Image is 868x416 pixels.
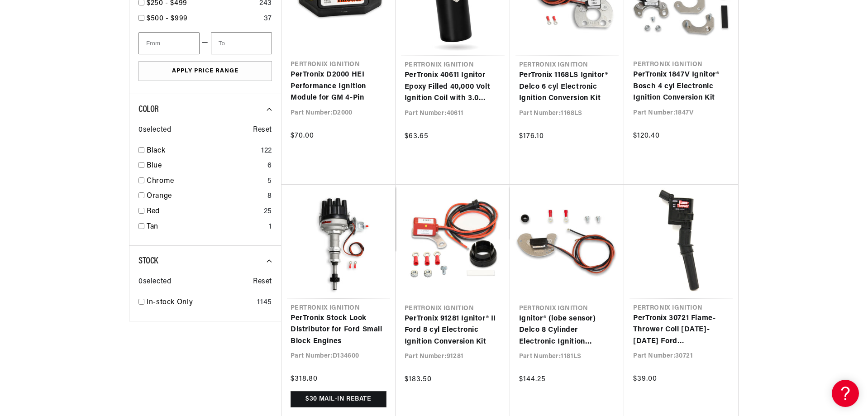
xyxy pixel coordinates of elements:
div: 6 [267,160,272,172]
div: 5 [267,176,272,187]
a: Blue [147,160,264,172]
a: Ignitor® (lobe sensor) Delco 8 Cylinder Electronic Ignition Conversion Kit [519,313,615,348]
a: Black [147,145,258,157]
a: Red [147,206,260,218]
a: PerTronix D2000 HEI Performance Ignition Module for GM 4-Pin [291,69,386,104]
a: Chrome [147,176,264,187]
div: 122 [261,145,272,157]
div: 25 [264,206,272,218]
span: Stock [138,257,158,266]
input: To [211,32,272,54]
span: Color [138,105,159,114]
input: From [138,32,200,54]
div: 8 [267,191,272,202]
a: Tan [147,221,265,233]
div: 1145 [257,297,272,309]
span: — [202,37,209,49]
span: Reset [253,124,272,136]
a: PerTronix 1168LS Ignitor® Delco 6 cyl Electronic Ignition Conversion Kit [519,70,615,105]
div: 37 [264,13,272,25]
span: 0 selected [138,276,171,288]
span: Reset [253,276,272,288]
a: PerTronix 40611 Ignitor Epoxy Filled 40,000 Volt Ignition Coil with 3.0 Ohms Resistance in Black [405,70,501,105]
a: PerTronix 91281 Ignitor® II Ford 8 cyl Electronic Ignition Conversion Kit [405,313,501,348]
div: 1 [269,221,272,233]
a: PerTronix Stock Look Distributor for Ford Small Block Engines [291,313,386,348]
a: In-stock Only [147,297,253,309]
a: PerTronix 30721 Flame-Thrower Coil [DATE]-[DATE] Ford 4.6L/5.4L/6.8L 2- Valve COP (coil on plug) [633,313,729,348]
a: PerTronix 1847V Ignitor® Bosch 4 cyl Electronic Ignition Conversion Kit [633,69,729,104]
span: 0 selected [138,124,171,136]
span: $500 - $999 [147,15,188,22]
button: Apply Price Range [138,61,272,81]
a: Orange [147,191,264,202]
